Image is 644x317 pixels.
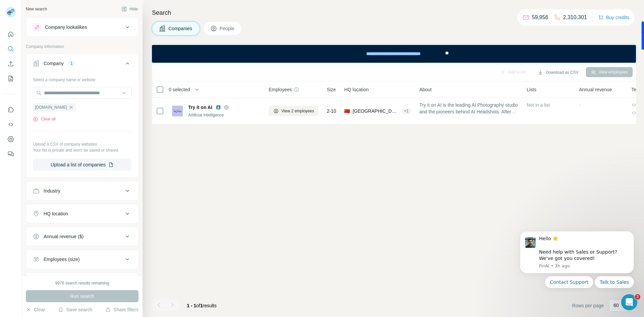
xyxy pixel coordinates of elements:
[200,303,203,308] span: 1
[533,67,583,77] button: Download as CSV
[5,43,16,55] button: Search
[117,4,143,14] button: Hide
[44,233,84,240] div: Annual revenue ($)
[5,148,16,160] button: Feedback
[419,86,432,93] span: About
[58,306,92,313] button: Save search
[563,13,587,21] p: 2,310,301
[419,102,519,115] span: Try it on AI is the leading AI Photography studio and the pioneers behind AI Headshots. After lau...
[327,108,336,114] span: 2-10
[26,228,138,245] button: Annual revenue ($)
[220,25,235,32] span: People
[527,86,536,93] span: Lists
[613,302,619,309] p: 60
[621,294,637,310] iframe: Intercom live chat
[187,303,217,308] span: results
[26,183,138,199] button: Industry
[152,45,636,63] iframe: Banner
[635,294,640,300] span: 2
[44,188,60,194] div: Industry
[26,19,138,35] button: Company lookalikes
[26,206,138,222] button: HQ location
[579,86,612,93] span: Annual revenue
[68,60,75,66] div: 1
[26,251,138,267] button: Employees (size)
[33,74,131,83] div: Select a company name or website
[572,302,604,309] span: Rows per page
[5,133,16,145] button: Dashboard
[105,306,139,313] button: Share filters
[5,72,16,85] button: My lists
[510,225,644,292] iframe: Intercom notifications message
[269,86,292,93] span: Employees
[26,55,138,74] button: Company1
[26,44,139,50] p: Company information
[353,108,398,114] span: [GEOGRAPHIC_DATA], [GEOGRAPHIC_DATA]
[33,159,131,171] button: Upload a list of companies
[527,102,550,108] span: Not in a list
[532,13,548,21] p: 59,956
[45,24,87,31] div: Company lookalikes
[327,86,336,93] span: Size
[196,303,200,308] span: of
[44,256,79,263] div: Employees (size)
[5,28,16,40] button: Quick start
[169,86,190,93] span: 0 selected
[579,102,581,108] span: -
[344,86,369,93] span: HQ location
[55,280,109,286] div: 9976 search results remaining
[188,112,261,118] div: Artificial Intelligence
[44,60,64,67] div: Company
[152,8,636,17] h4: Search
[188,104,212,111] span: Try it on AI
[344,108,350,114] span: 🇨🇳
[172,106,183,116] img: Logo of Try it on AI
[26,306,45,313] button: Clear
[26,6,47,12] div: New search
[598,13,629,22] button: Buy credits
[269,106,319,116] button: View 2 employees
[35,104,67,110] span: [DOMAIN_NAME]
[5,118,16,130] button: Use Surfe API
[5,58,16,70] button: Enrich CSV
[44,210,68,217] div: HQ location
[33,141,131,147] p: Upload a CSV of company websites.
[187,303,196,308] span: 1 - 1
[26,274,138,290] button: Technologies
[33,116,56,122] button: Clear all
[168,25,193,32] span: Companies
[33,147,131,153] p: Your list is private and won't be saved or shared.
[281,108,314,114] span: View 2 employees
[216,105,221,110] img: LinkedIn logo
[401,108,412,114] div: + 1
[5,104,16,116] button: Use Surfe on LinkedIn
